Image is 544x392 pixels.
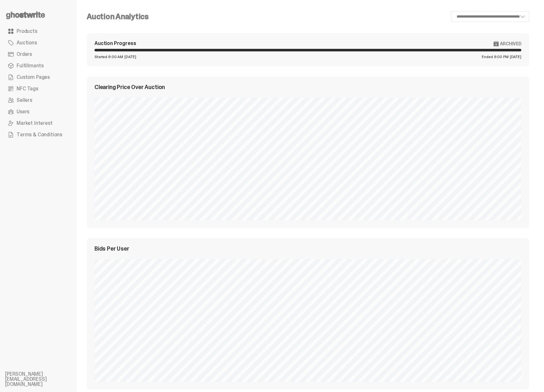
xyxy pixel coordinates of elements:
span: NFC Tags [17,86,38,91]
h4: Auction Analytics [87,13,149,20]
span: Archived [500,41,521,46]
span: Fulfillments [17,63,44,68]
a: Auctions [5,37,71,49]
div: Clearing Price Over Auction [94,84,521,90]
span: Market Interest [17,121,53,126]
span: [DATE] [510,55,521,59]
a: Fulfillments [5,60,71,72]
span: Terms & Conditions [17,132,62,137]
a: NFC Tags [5,83,71,94]
span: Ended 9:00 PM [482,55,508,59]
a: Sellers [5,94,71,106]
a: Orders [5,49,71,60]
span: Auctions [17,40,37,45]
span: Orders [17,52,32,57]
span: [DATE] [124,55,136,59]
div: Auction Progress [94,41,136,46]
a: Products [5,26,71,37]
span: Products [17,29,37,34]
div: Bids Per User [94,246,521,252]
li: [PERSON_NAME][EMAIL_ADDRESS][DOMAIN_NAME] [5,372,82,387]
span: Sellers [17,98,32,103]
span: Custom Pages [17,75,50,80]
span: Started 9:00 AM [94,55,123,59]
a: Users [5,106,71,117]
a: Custom Pages [5,72,71,83]
a: Terms & Conditions [5,129,71,140]
span: Users [17,109,29,114]
a: Market Interest [5,117,71,129]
